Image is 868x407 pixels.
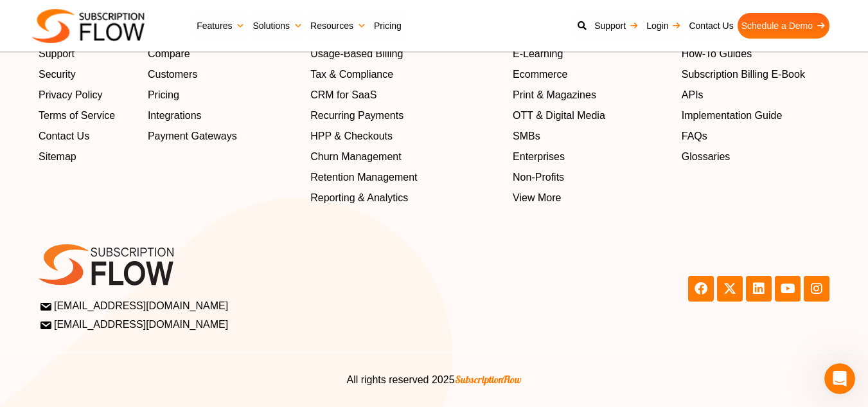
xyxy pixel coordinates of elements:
[148,46,190,62] span: Compare
[41,298,430,314] a: [EMAIL_ADDRESS][DOMAIN_NAME]
[148,87,297,103] a: Pricing
[310,170,500,185] a: Retention Management
[682,87,829,103] a: APIs
[39,149,135,165] a: Sitemap
[590,13,642,39] a: Support
[39,87,135,103] a: Privacy Policy
[148,108,297,123] a: Integrations
[148,129,297,144] a: Payment Gateways
[513,170,564,185] span: Non-Profits
[738,13,829,39] a: Schedule a Demo
[148,87,179,103] span: Pricing
[310,67,500,82] a: Tax & Compliance
[513,46,563,62] span: E-Learning
[41,317,430,332] a: [EMAIL_ADDRESS][DOMAIN_NAME]
[513,67,669,82] a: Ecommerce
[148,67,297,82] a: Customers
[310,129,500,144] a: HPP & Checkouts
[310,170,417,185] span: Retention Management
[39,129,135,144] a: Contact Us
[310,46,403,62] span: Usage-Based Billing
[642,13,685,39] a: Login
[682,67,829,82] a: Subscription Billing E-Book
[310,190,408,206] span: Reporting & Analytics
[685,13,737,39] a: Contact Us
[249,13,306,39] a: Solutions
[310,108,500,123] a: Recurring Payments
[824,363,855,394] iframe: Intercom live chat
[513,190,669,206] a: View More
[682,46,829,62] a: How-To Guides
[41,298,228,314] span: [EMAIL_ADDRESS][DOMAIN_NAME]
[455,373,522,386] span: SubscriptionFlow
[310,67,393,82] span: Tax & Compliance
[513,149,669,165] a: Enterprises
[310,46,500,62] a: Usage-Based Billing
[148,129,237,144] span: Payment Gateways
[513,129,669,144] a: SMBs
[370,13,405,39] a: Pricing
[306,13,370,39] a: Resources
[682,149,731,165] span: Glossaries
[58,372,810,388] center: All rights reserved 2025
[148,67,197,82] span: Customers
[682,87,704,103] span: APIs
[39,46,75,62] span: Support
[513,46,669,62] a: E-Learning
[513,67,567,82] span: Ecommerce
[193,13,249,39] a: Features
[39,67,76,82] span: Security
[682,108,829,123] a: Implementation Guide
[39,87,103,103] span: Privacy Policy
[682,108,783,123] span: Implementation Guide
[310,149,500,165] a: Churn Management
[310,149,401,165] span: Churn Management
[310,108,403,123] span: Recurring Payments
[513,129,540,144] span: SMBs
[39,108,115,123] span: Terms of Service
[682,129,829,144] a: FAQs
[148,46,297,62] a: Compare
[513,190,561,206] span: View More
[39,108,135,123] a: Terms of Service
[39,129,89,144] span: Contact Us
[310,87,376,103] span: CRM for SaaS
[39,67,135,82] a: Security
[32,9,145,43] img: Subscriptionflow
[310,129,393,144] span: HPP & Checkouts
[310,87,500,103] a: CRM for SaaS
[513,87,596,103] span: Print & Magazines
[39,149,76,165] span: Sitemap
[513,108,605,123] span: OTT & Digital Media
[513,87,669,103] a: Print & Magazines
[39,46,135,62] a: Support
[310,190,500,206] a: Reporting & Analytics
[682,149,829,165] a: Glossaries
[513,108,669,123] a: OTT & Digital Media
[682,67,805,82] span: Subscription Billing E-Book
[513,149,565,165] span: Enterprises
[39,244,173,285] img: SF-logo
[682,129,707,144] span: FAQs
[513,170,669,185] a: Non-Profits
[41,317,228,332] span: [EMAIL_ADDRESS][DOMAIN_NAME]
[148,108,202,123] span: Integrations
[682,46,752,62] span: How-To Guides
